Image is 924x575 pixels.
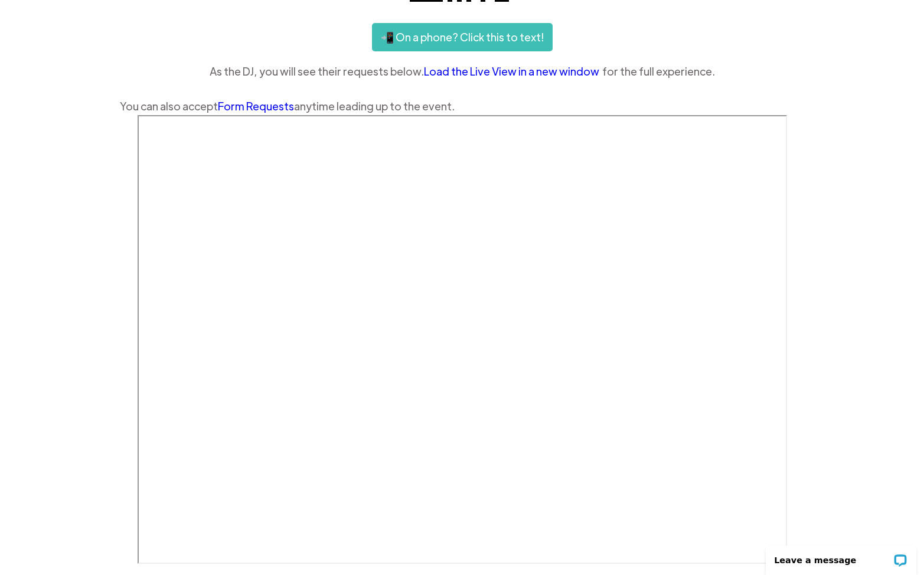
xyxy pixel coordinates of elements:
[758,538,924,575] iframe: LiveChat chat widget
[120,97,805,115] div: You can also accept anytime leading up to the event.
[218,99,294,113] a: Form Requests
[424,63,602,80] a: Load the Live View in a new window
[120,63,805,80] div: As the DJ, you will see their requests below. for the full experience.
[372,23,553,51] a: 📲 On a phone? Click this to text!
